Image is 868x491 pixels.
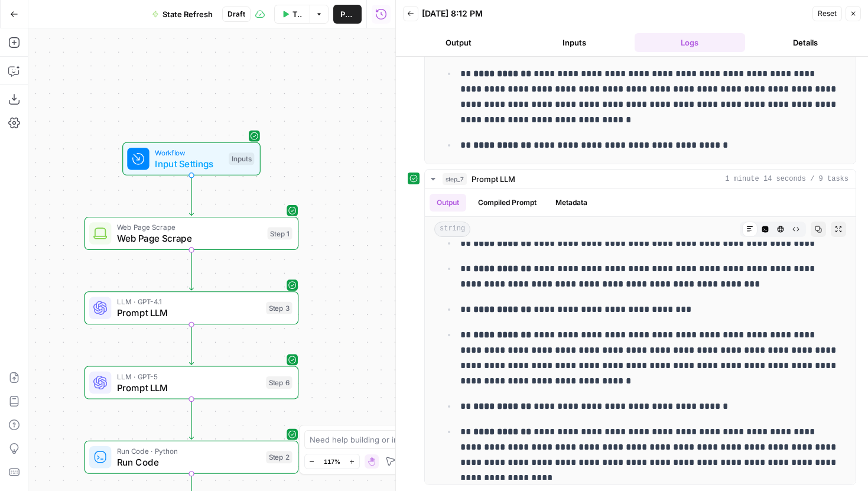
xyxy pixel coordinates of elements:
[274,5,310,24] button: Test Data
[117,231,262,245] span: Web Page Scrape
[472,173,515,185] span: Prompt LLM
[725,174,849,184] span: 1 minute 14 seconds / 9 tasks
[818,8,837,19] span: Reset
[324,457,340,466] span: 117%
[430,194,466,212] button: Output
[189,250,193,290] g: Edge from step_1 to step_3
[425,170,856,188] button: 1 minute 14 seconds / 9 tasks
[268,227,292,239] div: Step 1
[750,33,861,52] button: Details
[403,33,514,52] button: Output
[471,194,544,212] button: Compiled Prompt
[227,9,245,19] span: Draft
[117,306,261,320] span: Prompt LLM
[266,376,292,389] div: Step 6
[333,5,362,24] button: Publish
[548,194,594,212] button: Metadata
[189,175,193,216] g: Edge from start to step_1
[145,5,220,24] button: State Refresh
[84,291,298,324] div: LLM · GPT-4.1Prompt LLMStep 3
[155,157,223,170] span: Input Settings
[434,222,470,237] span: string
[155,147,223,158] span: Workflow
[635,33,746,52] button: Logs
[189,399,193,440] g: Edge from step_6 to step_2
[189,324,193,365] g: Edge from step_3 to step_6
[117,296,261,307] span: LLM · GPT-4.1
[292,8,303,20] span: Test Data
[266,302,292,314] div: Step 3
[117,446,261,457] span: Run Code · Python
[117,222,262,233] span: Web Page Scrape
[425,189,856,485] div: 1 minute 14 seconds / 9 tasks
[340,8,355,20] span: Publish
[162,8,213,20] span: State Refresh
[812,6,842,21] button: Reset
[519,33,630,52] button: Inputs
[117,371,261,382] span: LLM · GPT-5
[84,142,298,175] div: WorkflowInput SettingsInputs
[84,366,298,399] div: LLM · GPT-5Prompt LLMStep 6
[117,455,261,469] span: Run Code
[84,217,298,250] div: Web Page ScrapeWeb Page ScrapeStep 1
[117,381,261,394] span: Prompt LLM
[266,451,292,463] div: Step 2
[229,152,254,165] div: Inputs
[84,441,298,474] div: Run Code · PythonRun CodeStep 2
[443,173,467,185] span: step_7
